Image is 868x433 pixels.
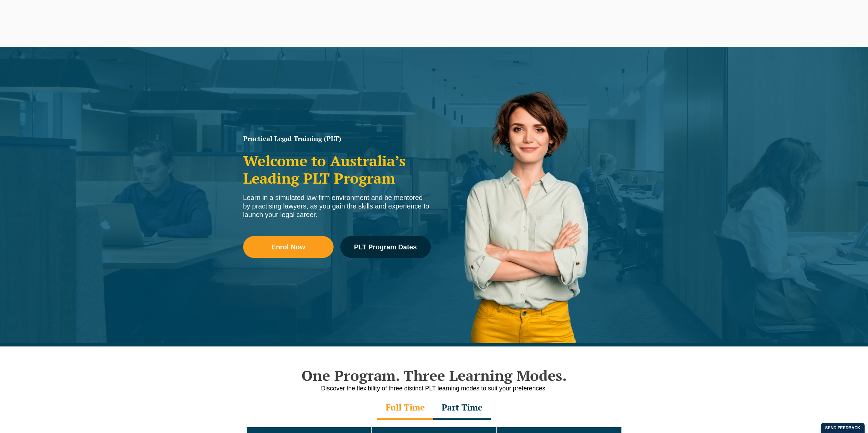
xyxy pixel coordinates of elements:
[243,194,431,219] div: Learn in a simulated law firm environment and be mentored by practising lawyers, as you gain the ...
[340,236,431,258] a: PLT Program Dates
[433,396,491,420] div: Part Time
[240,367,629,384] h2: One Program. Three Learning Modes.
[271,244,305,250] span: Enrol Now
[240,384,629,393] p: Discover the flexibility of three distinct PLT learning modes to suit your preferences.
[354,244,417,250] span: PLT Program Dates
[243,135,431,142] h1: Practical Legal Training (PLT)
[243,152,431,187] h2: Welcome to Australia’s Leading PLT Program
[377,396,433,420] div: Full Time
[243,236,334,258] a: Enrol Now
